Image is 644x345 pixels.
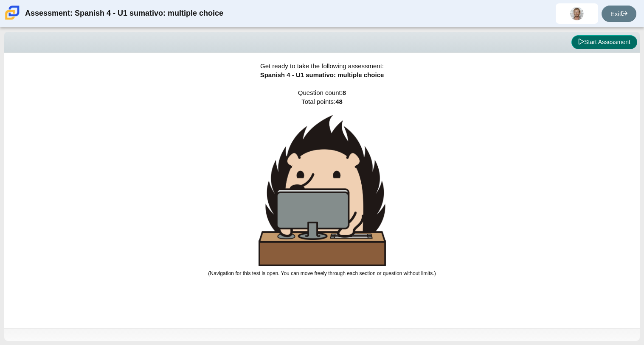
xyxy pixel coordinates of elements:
a: Exit [602,6,636,22]
div: Assessment: Spanish 4 - U1 sumativo: multiple choice [25,3,223,24]
b: 48 [335,98,343,105]
img: alexis.montenegrot.LIkLL7 [570,7,584,20]
button: Start Assessment [571,35,637,50]
small: (Navigation for this test is open. You can move freely through each section or question without l... [208,270,436,276]
span: Question count: Total points: [208,89,436,276]
img: hedgehog-behind-computer-large.png [259,115,386,266]
b: 8 [343,89,346,96]
img: Carmen School of Science & Technology [3,4,21,22]
span: Get ready to take the following assessment: [260,62,384,70]
span: Spanish 4 - U1 sumativo: multiple choice [260,71,384,78]
a: Carmen School of Science & Technology [3,16,21,23]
